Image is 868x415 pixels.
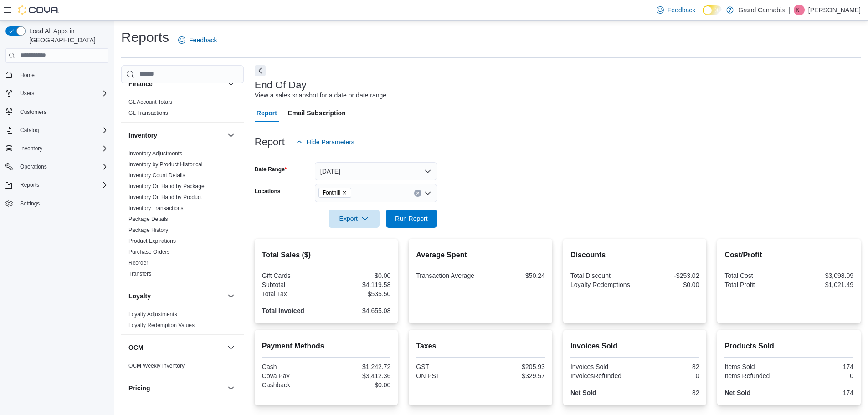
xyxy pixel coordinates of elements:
[128,183,205,190] a: Inventory On Hand by Package
[16,161,51,172] button: Operations
[637,363,699,370] div: 82
[20,145,42,152] span: Inventory
[796,5,802,15] span: KT
[128,311,177,318] a: Loyalty Adjustments
[2,105,112,118] button: Customers
[653,1,699,19] a: Feedback
[16,107,50,118] a: Customers
[724,272,787,279] div: Total Cost
[16,179,43,190] button: Reports
[416,341,545,352] h2: Taxes
[128,322,195,329] span: Loyalty Redemption Values
[288,104,346,122] span: Email Subscription
[128,270,151,277] span: Transfers
[128,311,177,318] span: Loyalty Adjustments
[121,28,169,46] h1: Reports
[724,281,787,288] div: Total Profit
[2,87,112,100] button: Users
[794,5,805,15] div: Kelly Trudel
[226,342,236,353] button: OCM
[791,389,853,396] div: 174
[255,91,388,100] div: View a sales snapshot for a date or date range.
[121,309,244,334] div: Loyalty
[128,260,148,266] a: Reorder
[262,281,324,288] div: Subtotal
[791,372,853,379] div: 0
[255,65,266,76] button: Next
[328,290,390,297] div: $535.50
[262,381,324,389] div: Cashback
[128,131,157,140] h3: Inventory
[262,307,304,314] strong: Total Invoiced
[128,98,172,106] span: GL Account Totals
[483,372,545,379] div: $329.57
[128,150,182,157] span: Inventory Adjustments
[2,179,112,191] button: Reports
[128,292,224,301] button: Loyalty
[2,160,112,173] button: Operations
[262,250,391,261] h2: Total Sales ($)
[16,69,108,81] span: Home
[226,78,236,89] button: Finance
[128,161,203,168] a: Inventory by Product Historical
[570,363,633,370] div: Invoices Sold
[16,179,108,190] span: Reports
[329,210,380,228] button: Export
[128,248,170,256] span: Purchase Orders
[128,205,184,211] a: Inventory Transactions
[26,26,108,45] span: Load All Apps in [GEOGRAPHIC_DATA]
[637,281,699,288] div: $0.00
[121,97,244,122] div: Finance
[570,389,596,396] strong: Net Sold
[128,259,148,266] span: Reorder
[226,383,236,394] button: Pricing
[307,138,354,147] span: Hide Parameters
[128,150,182,157] a: Inventory Adjustments
[637,272,699,279] div: -$253.02
[570,250,699,261] h2: Discounts
[20,127,39,134] span: Catalog
[128,109,168,117] span: GL Transactions
[323,188,340,197] span: Fonthill
[328,281,390,288] div: $4,119.58
[637,389,699,396] div: 82
[2,197,112,210] button: Settings
[328,272,390,279] div: $0.00
[318,188,352,198] span: Fonthill
[262,290,324,297] div: Total Tax
[255,166,287,173] label: Date Range
[386,210,437,228] button: Run Report
[255,137,285,148] h3: Report
[175,31,221,49] a: Feedback
[483,272,545,279] div: $50.24
[724,389,750,396] strong: Net Sold
[128,343,224,352] button: OCM
[703,5,722,15] input: Dark Mode
[791,281,853,288] div: $1,021.49
[128,172,185,179] a: Inventory Count Details
[255,188,281,195] label: Locations
[315,162,437,180] button: [DATE]
[292,133,358,151] button: Hide Parameters
[128,292,151,301] h3: Loyalty
[395,214,428,223] span: Run Report
[20,90,34,97] span: Users
[128,99,172,105] a: GL Account Totals
[128,110,168,116] a: GL Transactions
[808,5,861,15] p: [PERSON_NAME]
[791,363,853,370] div: 174
[16,125,42,136] button: Catalog
[257,104,277,122] span: Report
[668,5,695,15] span: Feedback
[16,88,108,99] span: Users
[128,271,151,277] a: Transfers
[2,124,112,137] button: Catalog
[16,161,108,172] span: Operations
[18,5,59,15] img: Cova
[738,5,785,15] p: Grand Cannabis
[16,143,108,154] span: Inventory
[20,72,35,79] span: Home
[128,384,224,393] button: Pricing
[262,341,391,352] h2: Payment Methods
